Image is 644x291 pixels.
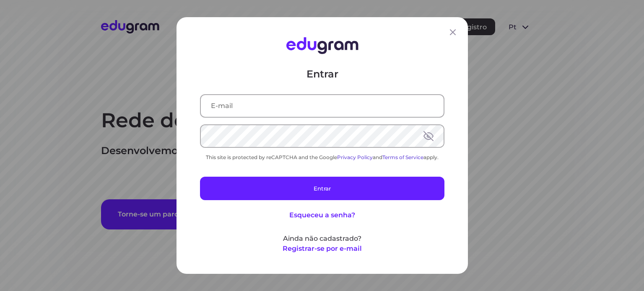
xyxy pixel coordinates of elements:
[201,95,444,117] input: E-mail
[382,154,423,160] a: Terms of Service
[200,154,444,160] div: This site is protected by reCAPTCHA and the Google and apply.
[286,37,358,54] img: Edugram Logo
[289,210,355,220] button: Esqueceu a senha?
[283,244,362,254] button: Registrar-se por e-mail
[200,67,444,81] p: Entrar
[337,154,373,160] a: Privacy Policy
[200,234,444,244] p: Ainda não cadastrado?
[200,177,444,200] button: Entrar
